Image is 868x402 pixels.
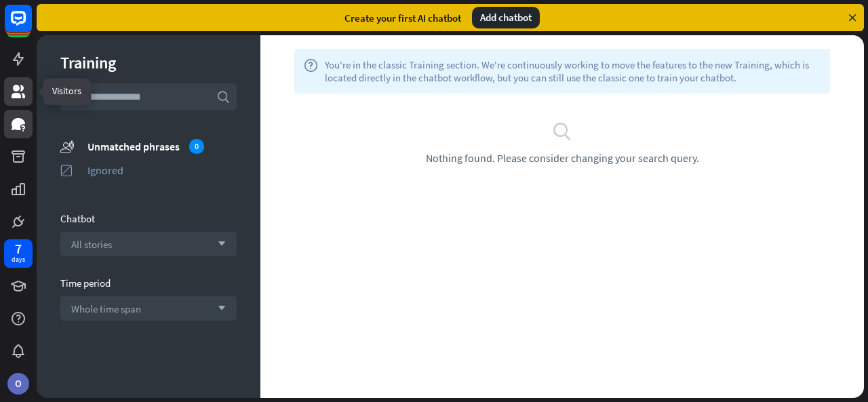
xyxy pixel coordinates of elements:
[12,255,25,264] div: days
[60,52,237,73] div: Training
[552,121,572,141] i: search
[4,239,33,268] a: 7 days
[11,5,52,46] button: Open LiveChat chat widget
[60,277,237,289] div: Time period
[71,238,112,251] span: All stories
[211,240,226,248] i: arrow_down
[60,212,237,225] div: Chatbot
[304,58,318,84] i: help
[211,304,226,313] i: arrow_down
[216,90,230,104] i: search
[87,163,237,177] div: Ignored
[87,139,237,154] div: Unmatched phrases
[344,12,461,24] div: Create your first AI chatbot
[60,163,74,177] i: ignored
[71,302,141,315] span: Whole time span
[15,243,22,255] div: 7
[472,7,540,28] div: Add chatbot
[189,139,204,154] div: 0
[325,58,821,84] span: You're in the classic Training section. We're continuously working to move the features to the ne...
[426,151,699,165] span: Nothing found. Please consider changing your search query.
[60,139,74,153] i: unmatched_phrases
